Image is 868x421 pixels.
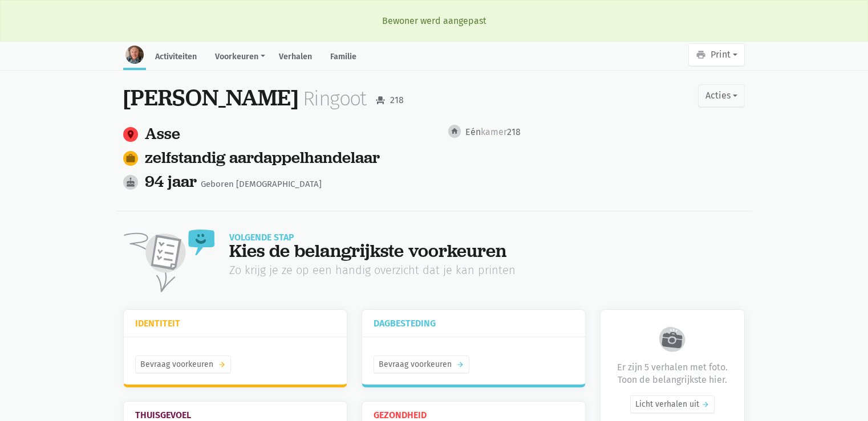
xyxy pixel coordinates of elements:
i: event_seat [375,95,386,105]
div: 218 [375,93,404,108]
a: Bevraag voorkeurenarrow_forward [374,355,469,373]
button: Print [688,43,745,66]
a: Bevraag voorkeurenarrow_forward [135,355,231,373]
span: 94 jaar [145,171,197,192]
a: Licht verhalen uit [630,395,715,413]
a: zelfstandig aardappelhandelaar [145,147,380,168]
div: [PERSON_NAME] [123,84,298,111]
i: print [696,50,706,60]
a: Dagbesteding [374,312,581,334]
a: Identiteit [135,312,342,334]
img: resident-image [125,46,144,64]
i: arrow_forward [456,361,464,369]
div: 218 [465,125,736,140]
h3: Gezondheid [374,411,427,419]
i: home [451,127,459,135]
span: Bewoner werd aangepast [382,14,486,28]
a: Familie [321,46,366,70]
div: Ringoot [303,87,366,111]
a: Activiteiten [146,46,206,70]
a: Voorkeuren [206,46,270,70]
span: Geboren [DEMOGRAPHIC_DATA] [201,179,322,189]
span: kamer [481,126,507,137]
div: Kies de belangrijkste voorkeuren [229,242,745,260]
div: Volgende stap [229,233,745,242]
i: cake [125,177,136,187]
i: arrow_forward [218,361,226,369]
a: Asse [145,123,180,144]
span: Eén [465,126,481,137]
h3: Thuisgevoel [135,411,191,419]
h3: Identiteit [135,319,180,328]
button: Acties [698,84,745,107]
a: Verhalen [270,46,321,70]
h3: Dagbesteding [374,319,436,328]
div: Zo krijg je ze op een handig overzicht dat je kan printen [229,262,745,279]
